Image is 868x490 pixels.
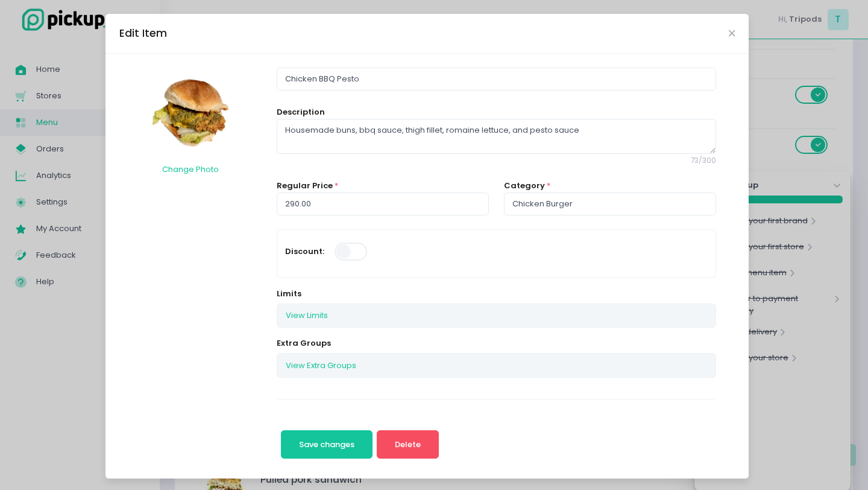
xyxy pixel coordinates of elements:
[277,337,331,349] label: Extra Groups
[504,180,545,192] label: Category
[285,246,324,258] label: Discount:
[377,430,439,459] button: Delete
[504,192,716,215] input: Category
[277,106,325,118] label: Description
[145,68,236,158] img: Item Photo
[729,30,735,36] button: Close
[277,119,715,154] textarea: Housemade buns, bbq sauce, thigh fillet, romaine lettuce, and pesto sauce
[281,430,373,459] button: Save changes
[277,288,301,300] label: Limits
[299,439,354,450] span: Save changes
[162,158,219,181] button: Change Photo
[277,354,365,377] button: View Extra Groups
[277,180,333,192] label: Regular Price
[119,25,167,41] div: Edit Item
[277,192,489,215] input: Regular Price
[277,156,715,167] span: 73 / 300
[395,439,421,450] span: Delete
[277,304,336,327] button: View Limits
